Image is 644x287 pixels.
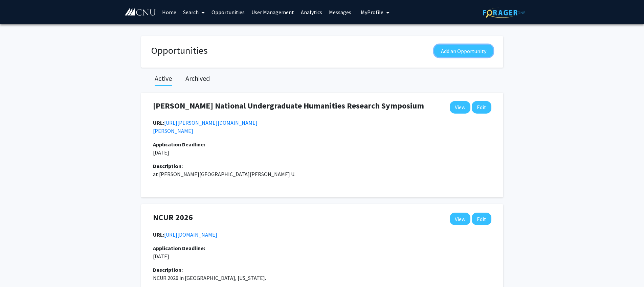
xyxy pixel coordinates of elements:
span: My Profile [361,9,383,16]
button: Edit [472,213,491,225]
a: Opens in a new tab [153,119,258,134]
a: Opportunities [208,0,248,24]
b: URL: [153,231,164,238]
a: Search [180,0,208,24]
b: Application Deadline: [153,141,205,148]
div: Description: [153,266,491,274]
a: View [450,101,470,114]
b: Application Deadline: [153,245,205,252]
img: ForagerOne Logo [483,7,525,18]
a: User Management [248,0,297,24]
h4: [PERSON_NAME] National Undergraduate Humanities Research Symposium [153,101,424,111]
h1: Opportunities [151,45,207,56]
iframe: Chat [5,257,29,282]
a: Opens in a new tab [164,231,217,238]
p: [DATE] [153,140,288,157]
p: NCUR 2026 in [GEOGRAPHIC_DATA], [US_STATE]. [153,274,491,282]
b: URL: [153,119,164,126]
p: at [PERSON_NAME][GEOGRAPHIC_DATA][PERSON_NAME] U. [153,170,491,178]
a: View [450,213,470,225]
h2: Active [155,74,172,82]
button: Edit [472,101,491,114]
a: Analytics [297,0,326,24]
button: Add an Opportunity [434,45,493,57]
h4: NCUR 2026 [153,213,193,222]
a: Home [159,0,180,24]
h2: Archived [185,74,210,82]
img: Christopher Newport University Logo [124,8,156,16]
p: [DATE] [153,244,288,260]
a: Messages [326,0,355,24]
div: Description: [153,162,491,170]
